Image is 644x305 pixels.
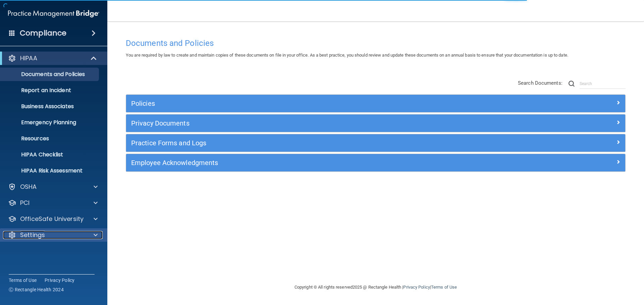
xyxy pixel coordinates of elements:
[131,100,495,107] h5: Policies
[8,54,97,62] a: HIPAA
[126,53,568,58] span: You are required by law to create and maintain copies of these documents on file in your office. ...
[4,119,96,126] p: Emergency Planning
[131,159,495,166] h5: Employee Acknowledgments
[4,167,96,174] p: HIPAA Risk Assessment
[131,157,620,168] a: Employee Acknowledgments
[4,103,96,110] p: Business Associates
[45,277,75,284] a: Privacy Policy
[403,285,430,290] a: Privacy Policy
[9,286,64,293] span: Ⓒ Rectangle Health 2024
[580,79,626,89] input: Search
[20,54,37,62] p: HIPAA
[431,285,457,290] a: Terms of Use
[131,118,620,129] a: Privacy Documents
[131,138,620,148] a: Practice Forms and Logs
[4,151,96,158] p: HIPAA Checklist
[20,215,84,223] p: OfficeSafe University
[20,231,45,239] p: Settings
[4,71,96,78] p: Documents and Policies
[20,183,37,191] p: OSHA
[126,39,626,48] h4: Documents and Policies
[131,98,620,109] a: Policies
[131,120,495,127] h5: Privacy Documents
[8,231,98,239] a: Settings
[131,139,495,147] h5: Practice Forms and Logs
[253,277,498,298] div: Copyright © All rights reserved 2025 @ Rectangle Health | |
[20,28,66,38] h4: Compliance
[8,199,98,207] a: PCI
[518,80,562,86] span: Search Documents:
[569,81,575,87] img: ic-search.3b580494.png
[4,135,96,142] p: Resources
[8,7,99,20] img: PMB logo
[8,183,98,191] a: OSHA
[8,215,98,223] a: OfficeSafe University
[4,87,96,94] p: Report an Incident
[20,199,30,207] p: PCI
[9,277,37,284] a: Terms of Use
